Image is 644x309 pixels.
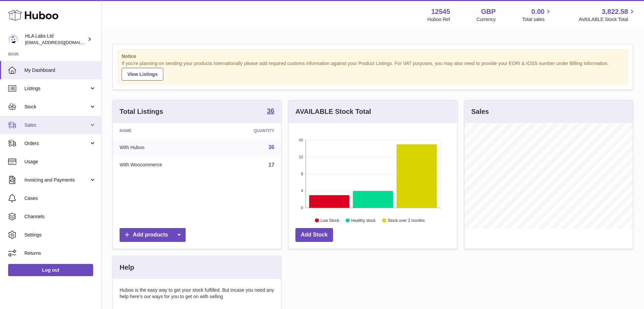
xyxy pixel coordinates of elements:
strong: 12545 [431,7,450,16]
a: 36 [268,144,274,150]
span: Invoicing and Payments [24,177,89,183]
a: Add Stock [295,228,333,242]
div: HLA Labs Ltd [25,33,86,46]
td: With Huboo [113,139,217,156]
a: Add products [120,228,186,242]
text: 0 [301,206,303,210]
span: [EMAIL_ADDRESS][DOMAIN_NAME] [25,40,100,45]
text: Low Stock [320,218,339,223]
div: Currency [477,16,496,23]
a: 17 [268,162,274,168]
text: 8 [301,172,303,176]
strong: GBP [481,7,496,16]
th: Name [113,123,217,139]
h3: Sales [471,107,489,116]
img: clinton@newgendirect.com [8,34,18,44]
h3: AVAILABLE Stock Total [295,107,371,116]
span: Sales [24,122,89,128]
text: Stock over 2 months [388,218,424,223]
text: Healthy stock [351,218,376,223]
strong: 36 [267,107,274,114]
span: Settings [24,232,96,238]
td: With Woocommerce [113,156,217,174]
text: 4 [301,189,303,193]
span: Orders [24,140,89,147]
th: Quantity [217,123,281,139]
a: View Listings [122,68,163,81]
strong: Notice [122,53,624,60]
span: Usage [24,159,96,165]
h3: Help [120,263,134,272]
a: Log out [8,264,93,276]
a: 3,822.58 AVAILABLE Stock Total [579,7,636,23]
a: 0.00 Total sales [522,7,552,23]
span: Listings [24,85,89,92]
p: Huboo is the easy way to get your stock fulfilled. But incase you need any help here's our ways f... [120,287,274,300]
a: 36 [267,107,274,116]
h3: Total Listings [120,107,163,116]
span: Total sales [522,16,552,23]
span: Returns [24,250,96,256]
text: 12 [299,155,303,159]
div: Huboo Ref [428,16,450,23]
text: 16 [299,138,303,142]
span: 3,822.58 [602,7,628,16]
span: My Dashboard [24,67,96,74]
div: If you're planning on sending your products internationally please add required customs informati... [122,60,624,81]
span: Cases [24,195,96,202]
span: Stock [24,104,89,110]
span: 0.00 [532,7,545,16]
span: AVAILABLE Stock Total [579,16,636,23]
span: Channels [24,213,96,220]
